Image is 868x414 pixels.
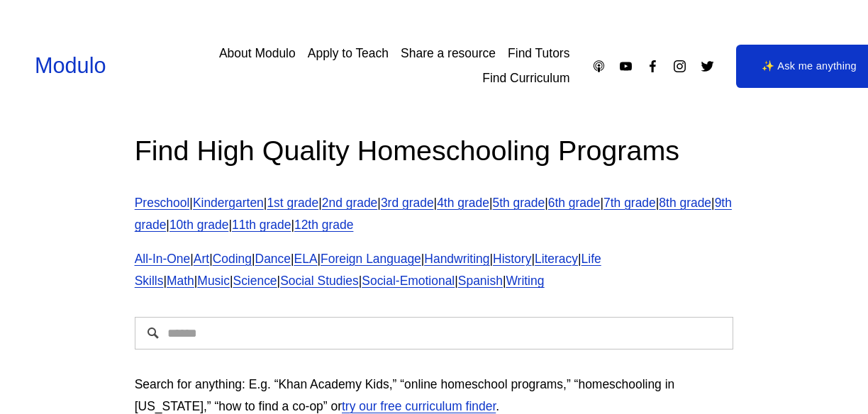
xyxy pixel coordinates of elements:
p: | | | | | | | | | | | | | [135,192,734,237]
a: Dance [255,252,291,266]
a: 7th grade [603,196,656,210]
a: 6th grade [548,196,601,210]
a: Social-Emotional [362,274,455,288]
a: Facebook [645,59,660,74]
a: All-In-One [135,252,191,266]
a: Literacy [535,252,578,266]
a: Kindergarten [193,196,264,210]
a: About Modulo [219,42,296,67]
a: Modulo [35,53,106,78]
a: Coding [213,252,252,266]
a: 10th grade [169,218,228,232]
a: Preschool [135,196,190,210]
a: Writing [506,274,544,288]
a: 4th grade [437,196,489,210]
a: Science [233,274,277,288]
a: Spanish [458,274,503,288]
a: Instagram [672,59,687,74]
a: Foreign Language [321,252,421,266]
a: Apply to Teach [308,42,389,67]
a: 1st grade [267,196,318,210]
a: Twitter [700,59,715,74]
a: 3rd grade [381,196,434,210]
a: ELA [294,252,318,266]
a: Find Curriculum [482,66,569,91]
a: 2nd grade [322,196,378,210]
a: 12th grade [294,218,353,232]
a: Share a resource [401,42,496,67]
a: Social Studies [280,274,359,288]
h2: Find High Quality Homeschooling Programs [135,133,734,169]
p: | | | | | | | | | | | | | | | | [135,248,734,293]
input: Search [135,317,734,349]
a: YouTube [618,59,633,74]
a: History [493,252,531,266]
a: Math [167,274,194,288]
a: Handwriting [424,252,489,266]
a: try our free curriculum finder [342,399,496,413]
a: 5th grade [492,196,545,210]
a: Music [197,274,230,288]
a: Art [194,252,209,266]
a: Find Tutors [508,42,569,67]
a: Apple Podcasts [591,59,606,74]
a: 8th grade [659,196,711,210]
a: 11th grade [232,218,291,232]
